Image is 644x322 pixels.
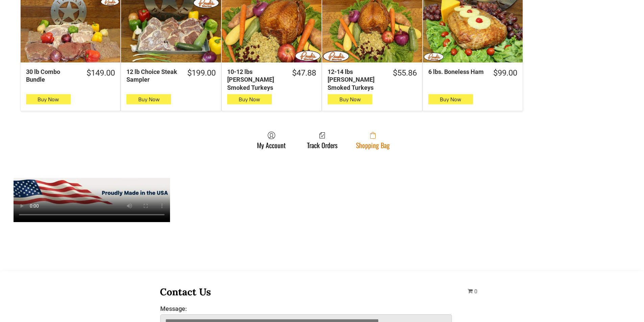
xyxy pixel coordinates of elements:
[160,286,453,298] h3: Contact Us
[353,131,393,149] a: Shopping Bag
[21,68,120,84] a: $149.0030 lb Combo Bundle
[26,94,71,104] button: Buy Now
[428,68,484,76] div: 6 lbs. Boneless Ham
[38,96,59,103] span: Buy Now
[121,68,221,84] a: $199.0012 lb Choice Steak Sampler
[393,68,417,78] div: $55.86
[222,68,321,91] a: $47.8810-12 lbs [PERSON_NAME] Smoked Turkeys
[328,68,384,91] div: 12-14 lbs [PERSON_NAME] Smoked Turkeys
[227,68,283,91] div: 10-12 lbs [PERSON_NAME] Smoked Turkeys
[254,131,289,149] a: My Account
[292,68,316,78] div: $47.88
[322,68,422,91] a: $55.8612-14 lbs [PERSON_NAME] Smoked Turkeys
[87,68,115,78] div: $149.00
[239,96,260,103] span: Buy Now
[126,94,171,104] button: Buy Now
[160,305,452,312] label: Message:
[187,68,216,78] div: $199.00
[304,131,341,149] a: Track Orders
[474,288,477,295] span: 0
[339,96,361,103] span: Buy Now
[328,94,372,104] button: Buy Now
[227,94,272,104] button: Buy Now
[493,68,517,78] div: $99.00
[26,68,78,84] div: 30 lb Combo Bundle
[126,68,178,84] div: 12 lb Choice Steak Sampler
[423,68,523,78] a: $99.006 lbs. Boneless Ham
[138,96,160,103] span: Buy Now
[440,96,461,103] span: Buy Now
[428,94,473,104] button: Buy Now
